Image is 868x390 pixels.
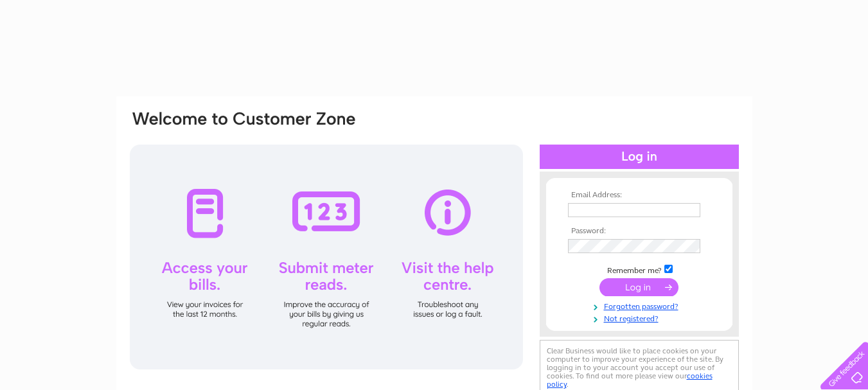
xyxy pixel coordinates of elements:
[565,191,714,200] th: Email Address:
[568,312,714,324] a: Not registered?
[565,263,714,276] td: Remember me?
[599,278,678,296] input: Submit
[565,227,714,236] th: Password:
[568,299,714,312] a: Forgotten password?
[547,371,713,389] a: cookies policy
